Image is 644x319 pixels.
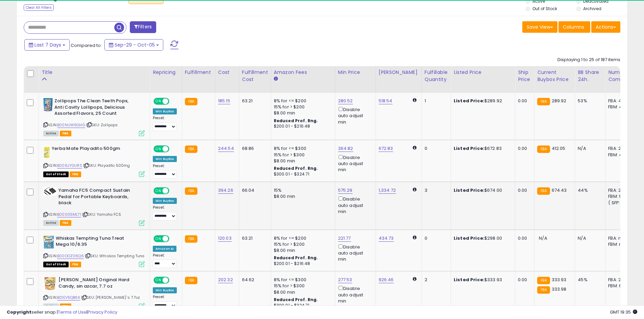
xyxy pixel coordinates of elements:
span: Sep-29 - Oct-05 [115,42,155,48]
a: 394.26 [218,187,233,194]
div: FBA: 2 [608,145,630,152]
a: 280.52 [338,98,353,104]
div: $8.00 min [274,193,330,200]
b: Yerba Mate Playadito 500gm [52,145,134,154]
strong: Copyright [7,309,31,315]
span: All listings currently available for purchase on Amazon [43,131,59,136]
span: 674.43 [552,187,567,193]
button: Columns [558,21,590,33]
b: Listed Price: [454,276,484,283]
a: 672.83 [379,145,393,152]
b: Whiskas Tempting Tuna Treat Mega 10/6.35 [56,235,138,249]
div: 44% [578,187,600,193]
div: Win BuyBox [153,156,177,162]
a: B01EV6QB6K [57,295,80,300]
b: Listed Price: [454,145,484,152]
div: 8% for <= $200 [274,235,330,241]
div: 0.00 [518,187,529,193]
label: Archived [583,6,601,11]
div: Disable auto adjust min [338,154,371,173]
small: Amazon Fees. [274,76,278,82]
span: | SKU: Yamaha FC5 [82,212,121,217]
span: 2025-10-13 19:35 GMT [610,309,637,315]
div: $8.00 min [274,110,330,116]
span: ON [154,146,163,152]
small: FBA [185,277,197,284]
a: B006JYGURS [57,163,82,168]
span: OFF [168,146,179,152]
div: Preset: [153,253,177,268]
b: Listed Price: [454,235,484,241]
div: Amazon Fees [274,69,332,76]
small: FBA [185,187,197,195]
b: Reduced Prof. Rng. [274,255,318,261]
div: FBM: 6 [608,283,630,289]
span: Columns [563,24,584,30]
div: 15% for > $200 [274,241,330,247]
div: 15% [274,187,330,193]
span: ON [154,99,163,104]
span: | SKU: Zollipops [86,122,118,128]
span: OFF [168,277,179,283]
div: 63.21 [242,235,266,241]
small: FBA [185,98,197,105]
div: ( SFP: 1 ) [608,200,630,206]
div: Displaying 1 to 25 of 187 items [557,57,620,63]
div: Num of Comp. [608,69,633,83]
div: ASIN: [43,145,145,176]
span: FBA [60,220,71,226]
span: ON [154,236,163,241]
div: 15% for > $300 [274,283,330,289]
img: 51VkjNj7LNL._SL40_.jpg [43,98,53,111]
a: Privacy Policy [88,309,117,315]
span: 333.93 [552,276,567,283]
b: Yamaha FC5 Compact Sustain Pedal for Portable Keyboards, black [58,187,141,208]
small: FBA [537,187,550,195]
div: $289.92 [454,98,510,104]
img: 41i1ovo+gpL._SL40_.jpg [43,145,50,159]
div: Preset: [153,116,177,131]
span: OFF [168,236,179,241]
b: Reduced Prof. Rng. [274,165,318,171]
div: ASIN: [43,98,145,135]
div: Disable auto adjust min [338,195,371,215]
span: OFF [168,188,179,194]
div: BB Share 24h. [578,69,602,83]
div: Win BuyBox [153,287,177,293]
div: ASIN: [43,187,145,225]
div: FBM: 4 [608,104,630,110]
div: Amazon AI [153,246,176,252]
button: Save View [522,21,557,33]
small: FBA [537,145,550,153]
a: Terms of Use [58,309,87,315]
div: [PERSON_NAME] [379,69,419,76]
div: Win BuyBox [153,198,177,204]
span: FBA [70,171,81,177]
a: 575.29 [338,187,353,194]
div: FBM: 4 [608,152,630,158]
div: 64.62 [242,277,266,283]
b: Zollipops The Clean Teeth Pops, Anti Cavity Lollipops, Delicious Assorted Flavors, 25 Count [54,98,137,118]
div: Disable auto adjust min [338,106,371,125]
div: Repricing [153,69,179,76]
a: 926.46 [379,276,394,283]
div: $672.83 [454,145,510,152]
a: B00DOZ06Q6 [57,253,84,259]
small: FBA [537,286,550,294]
a: 1,334.72 [379,187,396,194]
div: 8% for <= $200 [274,98,330,104]
a: 518.54 [379,98,392,104]
img: 41IwmpPdAYL._SL40_.jpg [43,187,57,196]
div: ASIN: [43,277,145,308]
div: 8% for <= $300 [274,145,330,152]
span: ON [154,188,163,194]
small: FBA [185,145,197,153]
span: All listings currently available for purchase on Amazon [43,220,59,226]
div: Clear All Filters [24,4,54,11]
span: ON [154,277,163,283]
div: Current Buybox Price [537,69,572,83]
div: N/A [578,145,600,152]
div: $8.00 min [274,158,330,164]
div: 53% [578,98,600,104]
div: Fulfillable Quantity [425,69,448,83]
